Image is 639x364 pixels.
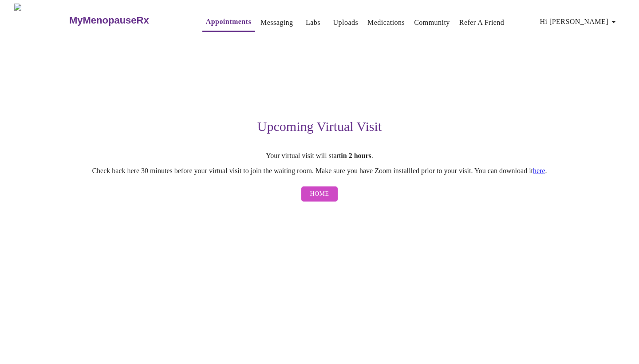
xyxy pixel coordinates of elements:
[68,5,184,36] a: MyMenopauseRx
[533,167,545,174] a: here
[341,152,371,159] strong: in 2 hours
[333,16,359,29] a: Uploads
[14,4,68,37] img: MyMenopauseRx Logo
[306,16,320,29] a: Labs
[46,152,593,160] p: Your virtual visit will start .
[364,14,408,32] button: Medications
[299,182,340,206] a: Home
[459,16,505,29] a: Refer a Friend
[299,14,327,32] button: Labs
[367,16,405,29] a: Medications
[46,167,593,175] p: Check back here 30 minutes before your virtual visit to join the waiting room. Make sure you have...
[301,186,338,202] button: Home
[206,16,251,28] a: Appointments
[257,14,296,32] button: Messaging
[456,14,508,32] button: Refer a Friend
[536,13,623,31] button: Hi [PERSON_NAME]
[310,189,329,200] span: Home
[46,119,593,134] h3: Upcoming Virtual Visit
[414,16,450,29] a: Community
[330,14,362,32] button: Uploads
[410,14,454,32] button: Community
[69,15,149,26] h3: MyMenopauseRx
[260,16,293,29] a: Messaging
[540,16,619,28] span: Hi [PERSON_NAME]
[202,13,255,32] button: Appointments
